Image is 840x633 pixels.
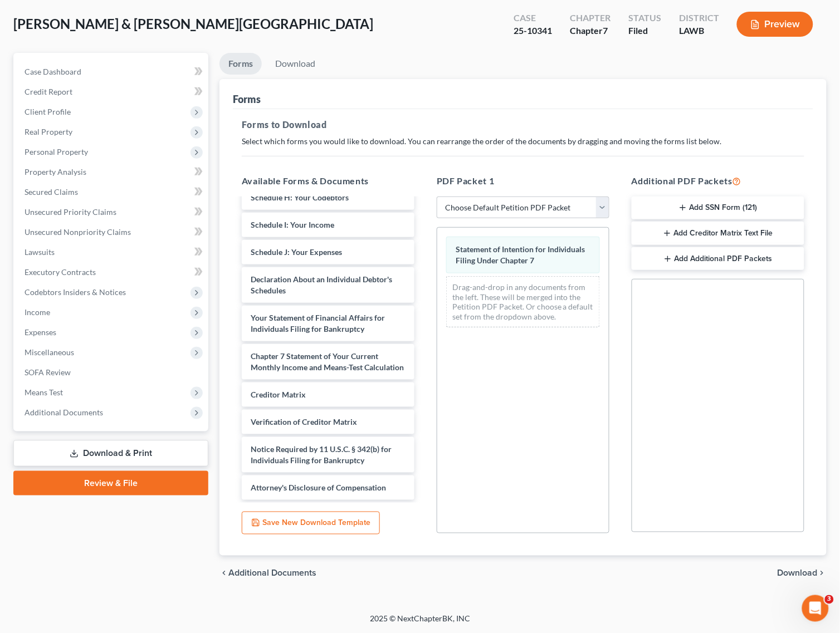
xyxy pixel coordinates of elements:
[16,162,208,182] a: Property Analysis
[628,12,661,24] div: Status
[251,444,392,465] span: Notice Required by 11 U.S.C. § 342(b) for Individuals Filing for Bankruptcy
[514,24,552,37] div: 25-10341
[778,569,818,578] span: Download
[219,53,262,75] a: Forms
[266,53,324,75] a: Download
[251,417,357,426] span: Verification of Creditor Matrix
[219,569,228,578] i: chevron_left
[16,242,208,262] a: Lawsuits
[632,222,804,245] button: Add Creditor Matrix Text File
[25,307,50,317] span: Income
[25,347,74,357] span: Miscellaneous
[228,569,316,578] span: Additional Documents
[251,193,349,202] span: Schedule H: Your Codebtors
[25,287,126,297] span: Codebtors Insiders & Notices
[25,87,72,96] span: Credit Report
[679,24,719,37] div: LAWB
[570,24,611,37] div: Chapter
[737,12,813,37] button: Preview
[242,512,380,535] button: Save New Download Template
[251,351,404,372] span: Chapter 7 Statement of Your Current Monthly Income and Means-Test Calculation
[25,247,55,257] span: Lawsuits
[25,408,103,417] span: Additional Documents
[16,182,208,202] a: Secured Claims
[242,174,414,188] h5: Available Forms & Documents
[25,207,116,217] span: Unsecured Priority Claims
[16,262,208,282] a: Executory Contracts
[251,274,392,295] span: Declaration About an Individual Debtor's Schedules
[16,62,208,82] a: Case Dashboard
[25,167,86,176] span: Property Analysis
[818,569,827,578] i: chevron_right
[16,362,208,382] a: SOFA Review
[233,92,261,106] div: Forms
[25,387,63,397] span: Means Test
[13,471,208,495] a: Review & File
[13,16,373,32] span: [PERSON_NAME] & [PERSON_NAME][GEOGRAPHIC_DATA]
[25,67,81,76] span: Case Dashboard
[25,327,56,337] span: Expenses
[632,197,804,220] button: Add SSN Form (121)
[679,12,719,24] div: District
[632,174,804,188] h5: Additional PDF Packets
[16,202,208,222] a: Unsecured Priority Claims
[219,569,316,578] a: chevron_left Additional Documents
[25,187,78,197] span: Secured Claims
[514,12,552,24] div: Case
[25,367,71,377] span: SOFA Review
[251,247,342,257] span: Schedule J: Your Expenses
[251,220,334,229] span: Schedule I: Your Income
[251,390,306,399] span: Creditor Matrix
[251,313,385,333] span: Your Statement of Financial Affairs for Individuals Filing for Bankruptcy
[778,569,827,578] button: Download chevron_right
[603,25,608,36] span: 7
[16,222,208,242] a: Unsecured Nonpriority Claims
[13,440,208,467] a: Download & Print
[570,12,611,24] div: Chapter
[456,244,585,265] span: Statement of Intention for Individuals Filing Under Chapter 7
[437,174,609,188] h5: PDF Packet 1
[628,24,661,37] div: Filed
[25,227,131,237] span: Unsecured Nonpriority Claims
[16,82,208,102] a: Credit Report
[251,483,386,492] span: Attorney's Disclosure of Compensation
[446,276,600,327] div: Drag-and-drop in any documents from the left. These will be merged into the Petition PDF Packet. ...
[25,147,88,156] span: Personal Property
[242,136,804,147] p: Select which forms you would like to download. You can rearrange the order of the documents by dr...
[25,127,72,136] span: Real Property
[242,118,804,131] h5: Forms to Download
[25,267,96,277] span: Executory Contracts
[802,595,829,622] iframe: Intercom live chat
[825,595,834,604] span: 3
[632,247,804,271] button: Add Additional PDF Packets
[25,107,71,116] span: Client Profile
